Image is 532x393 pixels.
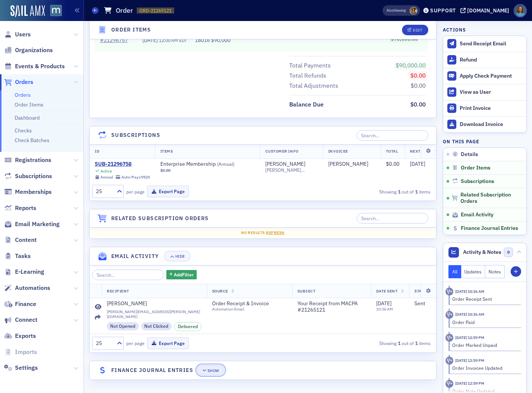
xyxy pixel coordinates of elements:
span: Refresh [266,230,285,235]
span: Viewing [387,8,406,13]
div: Total Adjustments [289,81,338,90]
span: Finance [15,300,36,308]
span: Users [15,30,31,39]
a: SailAMX [10,5,45,17]
span: Date Sent [376,288,398,294]
a: Users [4,30,31,39]
div: Total Refunds [289,71,326,80]
span: Organizations [15,46,53,54]
a: View Homepage [45,5,62,18]
span: Profile [514,4,527,17]
span: Registrations [15,156,51,164]
div: SUB-21296758 [95,161,150,168]
button: Export Page [147,186,189,197]
a: #21296757 [100,36,134,44]
div: Auto-Pay x9525 [121,175,150,180]
input: Search… [357,130,428,141]
span: Items [160,148,173,154]
span: Recipient [107,288,129,294]
div: Send Receipt Email [460,40,523,47]
span: Order Items [461,165,490,171]
span: Finance Journal Entries [461,225,518,232]
a: Content [4,236,37,244]
button: AddFilter [166,270,197,279]
span: [DATE] [376,300,392,307]
div: [PERSON_NAME] [328,161,368,168]
div: Activity [445,334,453,342]
div: Also [387,8,394,13]
span: Orders [15,78,33,86]
a: E-Learning [4,268,44,276]
a: Events & Products [4,62,65,70]
button: Refund [443,52,526,68]
div: Activity [445,380,453,388]
span: EDT [178,37,187,43]
span: Email Activity [461,211,493,218]
span: $0.00 [410,100,426,108]
a: Tasks [4,252,31,260]
button: View as User [443,84,526,100]
div: 25 [96,339,112,347]
div: Balance Due [289,100,324,109]
span: Exports [15,332,36,340]
time: 9/5/2025 10:36 AM [455,312,484,317]
span: [PERSON_NAME][EMAIL_ADDRESS][PERSON_NAME][DOMAIN_NAME] [107,309,202,319]
div: Showing out of items [323,340,430,346]
button: Edit [402,25,428,35]
div: [PERSON_NAME] [265,161,305,168]
span: Memberships [15,188,52,196]
div: No results. [95,230,431,236]
div: Activity [445,357,453,364]
a: Orders [15,91,31,98]
time: 8/11/2025 12:59 PM [455,335,484,340]
strong: 1 [414,340,419,346]
div: Showing out of items [323,188,430,195]
div: Total Payments [289,61,331,70]
span: Tasks [15,252,31,260]
a: Order Receipt & InvoiceAutomation Email [212,300,287,312]
button: Apply Check Payment [443,68,526,84]
span: Total [386,148,398,154]
div: Not Clicked [141,322,172,330]
span: Activity & Notes [463,248,501,256]
span: Status [414,288,429,294]
h4: Email Activity [111,252,159,260]
button: Hide [164,251,190,261]
span: Total Adjustments [289,81,341,90]
a: Connect [4,316,37,324]
span: Events & Products [15,62,65,70]
span: Reports [15,204,36,212]
span: $0.00 [411,82,426,89]
input: Search… [92,270,164,280]
span: ORD-21265121 [139,7,172,14]
span: [DATE] [410,160,425,167]
time: 10:36 AM [376,306,393,312]
span: Michael Harlow [328,161,375,168]
time: 8/11/2025 12:59 PM [455,358,484,363]
strong: 1 [414,188,419,195]
div: Not Opened [107,322,139,330]
span: Subject [297,288,316,294]
button: Export Page [147,337,189,349]
strong: 1 [396,188,402,195]
a: Email Marketing [4,220,60,228]
h4: Actions [443,26,466,33]
input: Search… [357,213,428,223]
a: Dashboard [15,114,40,121]
a: Settings [4,364,38,372]
button: All [448,265,461,278]
div: Active [100,169,112,174]
div: Apply Check Payment [460,73,523,79]
span: $0.00 [410,72,426,79]
span: E-Learning [15,268,44,276]
time: 9/5/2025 10:36 AM [455,289,484,294]
h4: Order Items [111,26,151,34]
span: Related Subscription Orders [460,192,523,205]
button: Notes [485,265,505,278]
h4: Related Subscription Orders [111,214,209,222]
a: Subscriptions [4,172,52,180]
div: Print Invoice [460,105,523,112]
span: Customer Info [265,148,299,154]
span: Email Marketing [15,220,60,228]
a: Checks [15,127,32,134]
